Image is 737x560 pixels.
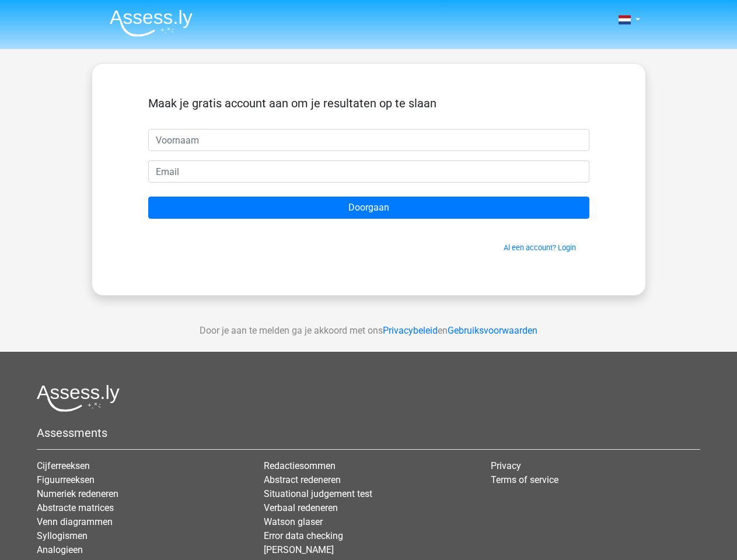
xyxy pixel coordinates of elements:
[148,160,589,183] input: Email
[37,460,90,471] a: Cijferreeksen
[264,502,338,513] a: Verbaal redeneren
[148,129,589,151] input: Voornaam
[37,530,88,541] a: Syllogismen
[264,488,372,499] a: Situational judgement test
[264,474,341,485] a: Abstract redeneren
[148,197,589,219] input: Doorgaan
[491,474,558,485] a: Terms of service
[37,474,95,485] a: Figuurreeksen
[264,530,343,541] a: Error data checking
[448,325,537,336] a: Gebruiksvoorwaarden
[264,544,334,555] a: [PERSON_NAME]
[37,426,700,440] h5: Assessments
[504,243,576,252] a: Al een account? Login
[37,544,83,555] a: Analogieen
[37,384,120,412] img: Assessly logo
[383,325,438,336] a: Privacybeleid
[37,488,118,499] a: Numeriek redeneren
[148,96,589,110] h5: Maak je gratis account aan om je resultaten op te slaan
[37,502,114,513] a: Abstracte matrices
[264,516,323,527] a: Watson glaser
[264,460,336,471] a: Redactiesommen
[491,460,521,471] a: Privacy
[110,9,193,37] img: Assessly
[37,516,113,527] a: Venn diagrammen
